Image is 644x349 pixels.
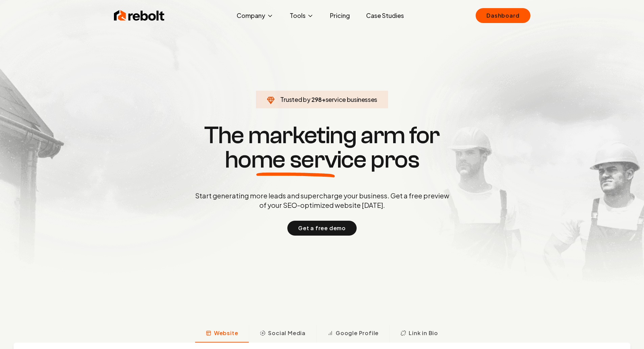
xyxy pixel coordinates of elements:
span: Trusted by [280,95,310,103]
span: Link in Bio [409,329,438,337]
button: Social Media [249,325,316,343]
button: Tools [284,9,319,22]
button: Link in Bio [389,325,449,343]
img: Rebolt Logo [114,9,165,22]
span: home service [225,148,366,172]
span: Google Profile [336,329,379,337]
a: Case Studies [361,9,409,22]
button: Website [195,325,249,343]
h1: The marketing arm for pros [160,123,484,172]
a: Dashboard [476,8,530,23]
button: Company [231,9,279,22]
button: Google Profile [316,325,389,343]
span: 298 [311,95,322,104]
button: Get a free demo [287,221,357,236]
a: Pricing [325,9,355,22]
span: Website [214,329,238,337]
span: + [322,95,326,103]
span: Social Media [268,329,306,337]
span: service businesses [326,95,378,103]
p: Start generating more leads and supercharge your business. Get a free preview of your SEO-optimiz... [194,191,451,210]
